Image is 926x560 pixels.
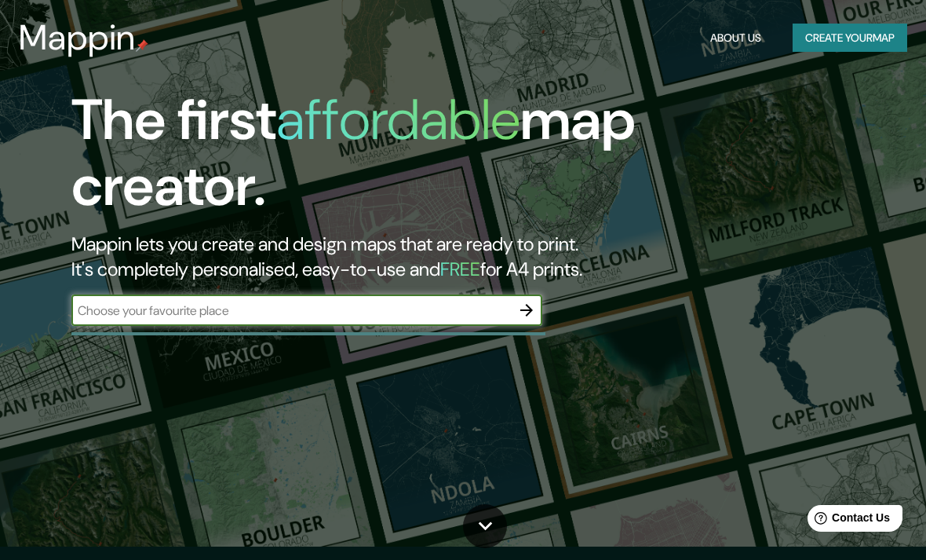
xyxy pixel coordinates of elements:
[793,24,907,53] button: Create yourmap
[71,232,812,282] h2: Mappin lets you create and design maps that are ready to print. It's completely personalised, eas...
[276,83,520,156] h1: affordable
[71,87,812,232] h1: The first map creator.
[136,39,148,52] img: mappin-pin
[786,499,909,543] iframe: Help widget launcher
[19,17,136,58] h3: Mappin
[440,257,480,281] h5: FREE
[704,24,767,53] button: About Us
[71,302,511,320] input: Choose your favourite place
